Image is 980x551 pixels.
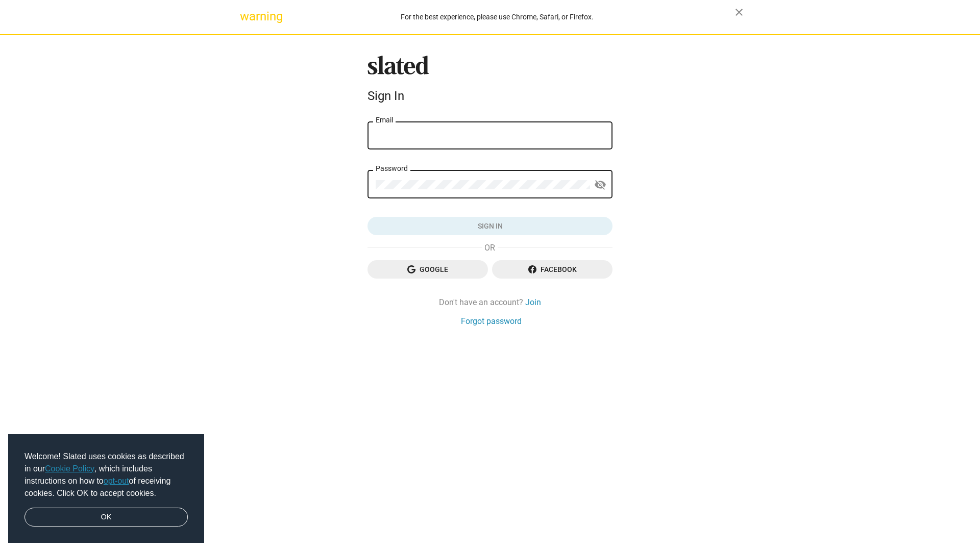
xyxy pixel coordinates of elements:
sl-branding: Sign In [367,56,612,108]
button: Show password [590,175,610,195]
span: Google [376,260,480,279]
a: Forgot password [461,316,522,327]
span: Facebook [500,260,604,279]
button: Google [367,260,488,279]
div: For the best experience, please use Chrome, Safari, or Firefox. [259,10,735,24]
a: Cookie Policy [45,464,94,473]
div: cookieconsent [8,434,204,543]
mat-icon: close [733,6,745,18]
div: Sign In [367,89,612,103]
span: Welcome! Slated uses cookies as described in our , which includes instructions on how to of recei... [24,450,188,499]
div: Don't have an account? [367,297,612,308]
a: opt-out [104,477,129,485]
mat-icon: visibility_off [594,177,606,193]
button: Facebook [492,260,612,279]
a: Join [525,297,541,308]
mat-icon: warning [240,10,252,22]
a: dismiss cookie message [24,508,188,527]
